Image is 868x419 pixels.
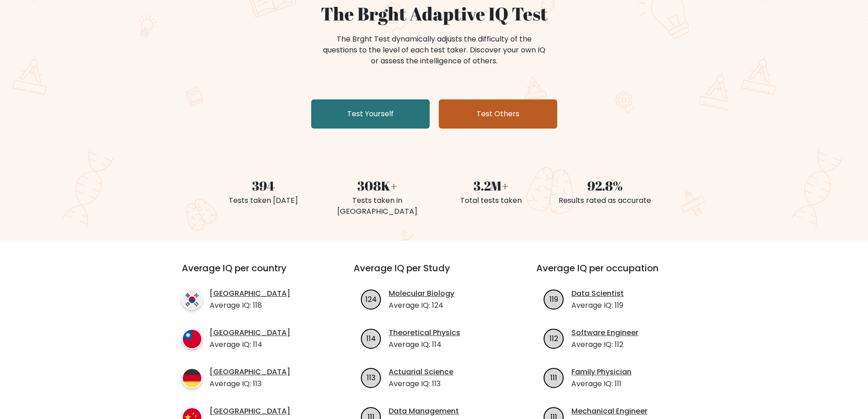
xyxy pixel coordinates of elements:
[210,378,290,389] p: Average IQ: 113
[210,288,290,299] a: [GEOGRAPHIC_DATA]
[210,300,290,311] p: Average IQ: 118
[210,406,290,417] a: [GEOGRAPHIC_DATA]
[366,333,376,343] text: 114
[210,339,290,350] p: Average IQ: 114
[389,378,453,389] p: Average IQ: 113
[440,195,543,206] div: Total tests taken
[389,406,459,417] a: Data Management
[571,339,638,350] p: Average IQ: 112
[571,327,638,338] a: Software Engineer
[440,176,543,195] div: 3.2M+
[550,294,558,304] text: 119
[210,327,290,338] a: [GEOGRAPHIC_DATA]
[326,195,429,217] div: Tests taken in [GEOGRAPHIC_DATA]
[389,288,454,299] a: Molecular Biology
[571,288,624,299] a: Data Scientist
[210,367,290,378] a: [GEOGRAPHIC_DATA]
[182,290,202,310] img: country
[182,368,202,388] img: country
[571,300,624,311] p: Average IQ: 119
[365,294,377,304] text: 124
[389,339,460,350] p: Average IQ: 114
[571,367,632,378] a: Family Physician
[554,176,657,195] div: 92.8%
[571,378,632,389] p: Average IQ: 111
[212,3,657,25] h1: The Brght Adaptive IQ Test
[354,263,514,285] h3: Average IQ per Study
[554,195,657,206] div: Results rated as accurate
[311,99,430,129] a: Test Yourself
[212,176,315,195] div: 394
[182,263,321,285] h3: Average IQ per country
[389,327,460,338] a: Theoretical Physics
[550,372,557,383] text: 111
[439,99,557,129] a: Test Others
[389,300,454,311] p: Average IQ: 124
[367,372,375,383] text: 113
[182,329,202,349] img: country
[326,176,429,195] div: 308K+
[212,195,315,206] div: Tests taken [DATE]
[571,406,647,417] a: Mechanical Engineer
[389,367,453,378] a: Actuarial Science
[550,333,558,343] text: 112
[536,263,697,285] h3: Average IQ per occupation
[320,34,548,67] div: The Brght Test dynamically adjusts the difficulty of the questions to the level of each test take...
